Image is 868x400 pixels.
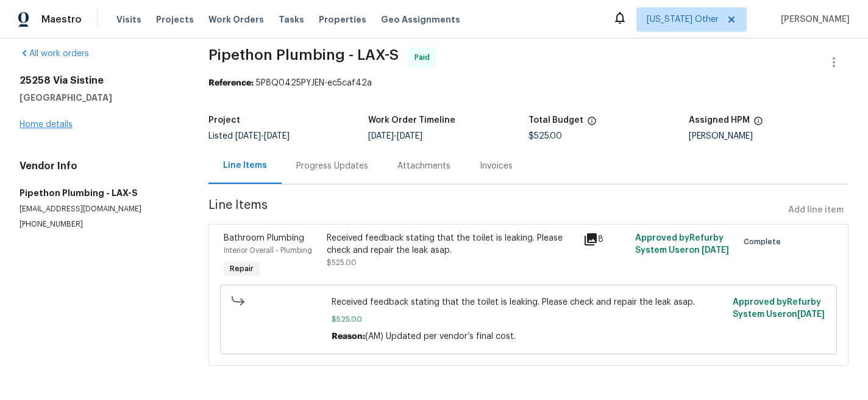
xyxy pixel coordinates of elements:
div: Received feedback stating that the toilet is leaking. Please check and repair the leak asap. [327,232,577,256]
span: [PERSON_NAME] [776,13,850,26]
div: [PERSON_NAME] [689,132,849,140]
span: Pipethon Plumbing - LAX-S [208,48,399,62]
a: Home details [20,120,73,129]
h5: Total Budget [528,116,583,125]
span: $525.00 [332,313,725,325]
span: Visits [116,13,141,26]
span: [US_STATE] Other [647,13,719,26]
span: The total cost of line items that have been proposed by Opendoor. This sum includes line items th... [587,116,597,132]
span: [DATE] [235,132,261,140]
span: Approved by Refurby System User on [635,234,729,255]
span: (AM) Updated per vendor’s final cost. [365,332,516,341]
span: Work Orders [208,13,264,26]
h5: Assigned HPM [689,116,750,125]
span: Listed [208,132,290,140]
span: Approved by Refurby System User on [733,298,825,319]
h5: [GEOGRAPHIC_DATA] [20,92,179,104]
h5: Pipethon Plumbing - LAX-S [20,187,179,199]
span: Tasks [279,15,304,24]
h5: Project [208,116,240,125]
span: The hpm assigned to this work order. [753,116,763,132]
span: - [235,132,290,140]
span: Received feedback stating that the toilet is leaking. Please check and repair the leak asap. [332,296,725,308]
div: 5P8Q0425PYJEN-ec5caf42a [208,77,848,89]
p: [PHONE_NUMBER] [20,219,179,230]
span: Complete [744,236,786,248]
span: Paid [414,51,435,64]
h4: Vendor Info [20,160,179,172]
span: Properties [319,13,366,26]
b: Reference: [208,79,254,87]
h5: Work Order Timeline [368,116,455,125]
span: [DATE] [797,310,825,319]
span: Repair [225,263,258,275]
span: Interior Overall - Plumbing [224,247,312,254]
span: Reason: [332,332,365,341]
div: Line Items [223,159,267,172]
div: 8 [583,232,627,247]
span: Maestro [41,13,82,26]
span: Projects [156,13,194,26]
p: [EMAIL_ADDRESS][DOMAIN_NAME] [20,204,179,214]
span: [DATE] [397,132,422,140]
span: [DATE] [368,132,394,140]
span: $525.00 [528,132,562,140]
a: All work orders [20,49,89,58]
span: [DATE] [264,132,290,140]
h2: 25258 Via Sistine [20,75,179,87]
div: Invoices [480,160,513,172]
span: Bathroom Plumbing [224,234,304,242]
div: Attachments [397,160,450,172]
div: Progress Updates [296,160,368,172]
span: Line Items [208,199,783,222]
span: $525.00 [327,259,357,266]
span: Geo Assignments [381,13,460,26]
span: [DATE] [702,246,729,255]
span: - [368,132,422,140]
